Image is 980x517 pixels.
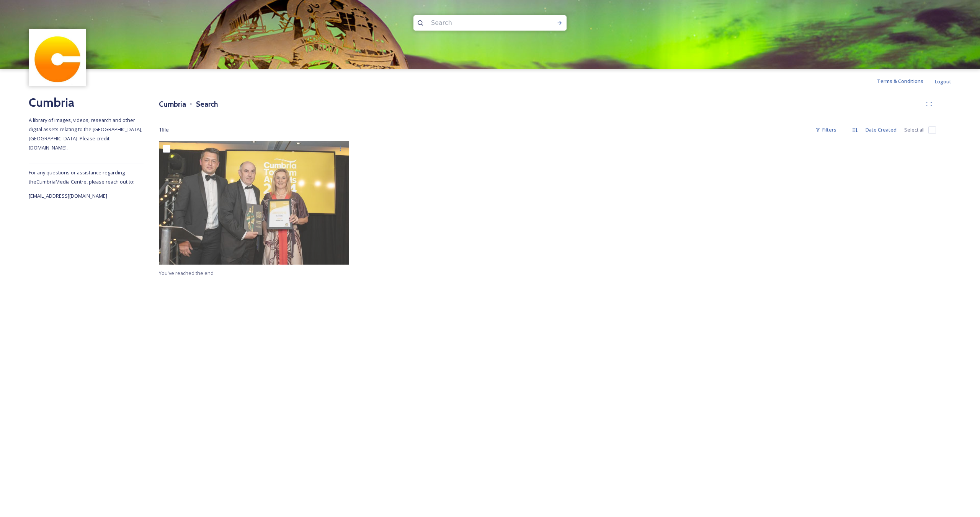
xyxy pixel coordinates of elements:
img: Camping, Glamping and Holiday Park of the year - Skelwith Fold.jpg [159,141,349,265]
a: Terms & Conditions [877,76,935,86]
div: Filters [812,122,840,137]
span: Select all [904,126,924,133]
span: Terms & Conditions [877,78,923,85]
span: You've reached the end [159,270,214,276]
span: A library of images, videos, research and other digital assets relating to the [GEOGRAPHIC_DATA],... [29,117,144,151]
div: Date Created [862,122,900,137]
h2: Cumbria [29,93,144,112]
span: For any questions or assistance regarding the Cumbria Media Centre, please reach out to: [29,169,134,185]
input: Search [427,15,532,31]
img: images.jpg [30,30,85,85]
h3: Search [196,99,218,110]
span: 1 file [159,126,169,133]
h3: Cumbria [159,99,186,110]
span: Logout [935,78,951,85]
span: [EMAIL_ADDRESS][DOMAIN_NAME] [29,192,107,199]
